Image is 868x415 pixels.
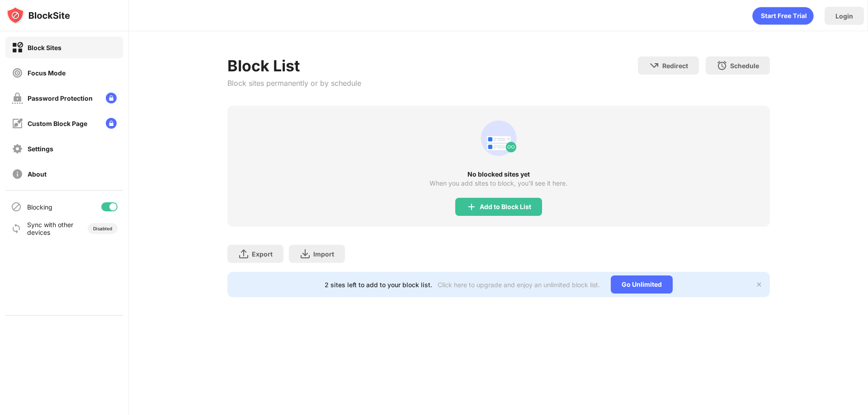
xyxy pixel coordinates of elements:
[93,226,112,231] div: Disabled
[6,6,70,24] img: logo-blocksite.svg
[752,7,814,25] div: animation
[429,180,567,187] div: When you add sites to block, you’ll see it here.
[477,117,520,160] div: animation
[28,120,87,127] div: Custom Block Page
[28,69,66,77] div: Focus Mode
[12,93,23,104] img: password-protection-off.svg
[11,201,22,212] img: blocking-icon.svg
[313,250,334,258] div: Import
[438,281,600,289] div: Click here to upgrade and enjoy an unlimited block list.
[106,118,117,129] img: lock-menu.svg
[227,56,361,75] div: Block List
[611,275,673,294] div: Go Unlimited
[325,281,432,289] div: 2 sites left to add to your block list.
[662,62,688,70] div: Redirect
[12,168,23,180] img: about-off.svg
[12,67,23,79] img: focus-off.svg
[12,143,23,154] img: settings-off.svg
[227,79,361,88] div: Block sites permanently or by schedule
[835,12,853,20] div: Login
[12,42,23,53] img: block-on.svg
[227,171,770,178] div: No blocked sites yet
[28,170,47,178] div: About
[28,145,53,153] div: Settings
[28,94,93,102] div: Password Protection
[480,203,531,210] div: Add to Block List
[27,203,52,211] div: Blocking
[28,44,61,51] div: Block Sites
[27,221,74,236] div: Sync with other devices
[106,93,117,103] img: lock-menu.svg
[252,250,273,258] div: Export
[12,118,23,129] img: customize-block-page-off.svg
[730,62,759,70] div: Schedule
[11,223,22,234] img: sync-icon.svg
[755,281,763,288] img: x-button.svg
